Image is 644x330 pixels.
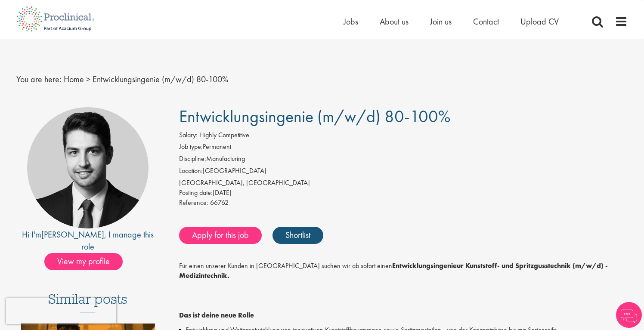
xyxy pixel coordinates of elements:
span: Entwicklungsingenie (m/w/d) 80-100% [93,74,228,85]
span: Highly Competitive [199,130,249,139]
img: imeage of recruiter Thomas Wenig [27,107,149,228]
a: breadcrumb link [64,74,84,85]
span: > [86,74,90,85]
span: Posting date: [179,188,213,197]
li: Manufacturing [179,154,628,166]
a: Jobs [344,16,358,27]
label: Job type: [179,142,203,152]
h3: Similar posts [48,292,127,312]
p: Für einen unserer Kunden in [GEOGRAPHIC_DATA] suchen wir ab sofort einen [179,261,628,320]
span: You are here: [16,74,62,85]
a: Upload CV [520,16,559,27]
label: Discipline: [179,154,206,164]
strong: Entwicklungsingenieur Kunststoff- und Spritzgusstechnik (m/w/d) - Medizintechnik. [179,261,608,280]
span: Entwicklungsingenie (m/w/d) 80-100% [179,105,450,127]
li: [GEOGRAPHIC_DATA] [179,166,628,178]
iframe: reCAPTCHA [6,298,116,324]
a: Contact [473,16,499,27]
span: 66762 [210,198,229,207]
span: View my profile [44,253,123,270]
a: [PERSON_NAME] [41,229,104,240]
li: Permanent [179,142,628,154]
img: Chatbot [616,302,642,328]
div: Hi I'm , I manage this role [16,228,160,253]
a: Apply for this job [179,227,262,244]
div: [DATE] [179,188,628,198]
a: View my profile [44,255,131,266]
label: Reference: [179,198,208,208]
strong: Das ist deine neue Rolle [179,311,254,320]
div: [GEOGRAPHIC_DATA], [GEOGRAPHIC_DATA] [179,178,628,188]
a: About us [380,16,409,27]
a: Join us [430,16,452,27]
label: Location: [179,166,203,176]
a: Shortlist [272,227,323,244]
label: Salary: [179,130,198,140]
